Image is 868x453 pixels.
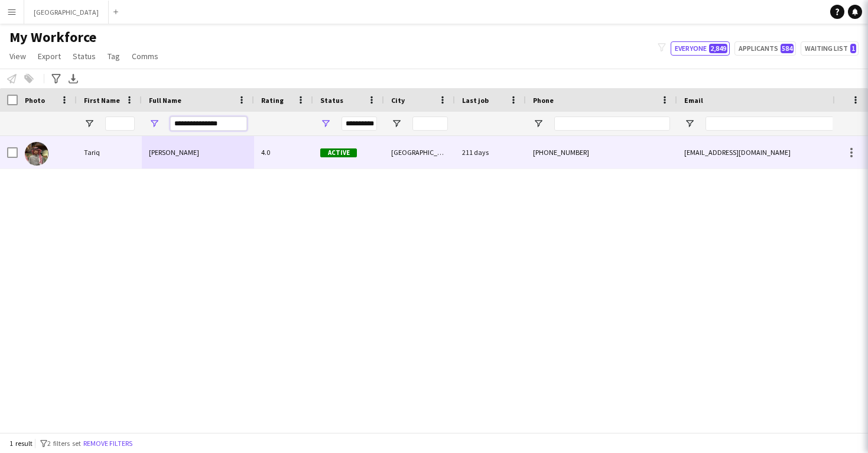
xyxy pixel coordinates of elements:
span: 1 [850,44,856,53]
button: Everyone2,849 [671,41,730,56]
button: Waiting list1 [801,41,859,56]
span: 2,849 [709,44,727,53]
span: Full Name [149,96,181,105]
a: Export [33,48,66,64]
div: [PHONE_NUMBER] [526,136,677,169]
button: Open Filter Menu [320,118,331,129]
span: Status [320,96,343,105]
span: 2 filters set [47,439,81,448]
span: Active [320,148,357,157]
span: Export [38,51,61,62]
button: Applicants584 [734,41,796,56]
a: Tag [103,48,125,64]
button: Open Filter Menu [149,118,160,129]
input: Phone Filter Input [554,117,670,131]
button: Open Filter Menu [684,118,695,129]
span: First Name [84,96,120,105]
span: 584 [781,44,794,53]
a: View [5,48,31,64]
span: Email [684,96,703,105]
div: 4.0 [254,136,313,169]
div: 211 days [455,136,526,169]
button: [GEOGRAPHIC_DATA] [24,1,109,24]
span: City [391,96,405,105]
img: Tariq Almutrafi [25,142,48,166]
input: First Name Filter Input [105,117,135,131]
div: [GEOGRAPHIC_DATA] [384,136,455,169]
button: Open Filter Menu [391,118,402,129]
span: Rating [261,96,284,105]
span: My Workforce [9,28,96,46]
input: City Filter Input [412,117,448,131]
button: Open Filter Menu [84,118,95,129]
span: Tag [108,51,120,62]
div: Tariq [77,136,142,169]
app-action-btn: Advanced filters [49,72,63,86]
button: Open Filter Menu [533,118,544,129]
span: Last job [462,96,489,105]
a: Status [68,48,100,64]
span: Comms [132,51,158,62]
span: Photo [25,96,45,105]
span: Status [73,51,96,62]
button: Remove filters [81,437,135,450]
span: View [9,51,26,62]
input: Full Name Filter Input [170,117,247,131]
span: Phone [533,96,554,105]
span: [PERSON_NAME] [149,148,199,157]
a: Comms [127,48,163,64]
app-action-btn: Export XLSX [66,72,80,86]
